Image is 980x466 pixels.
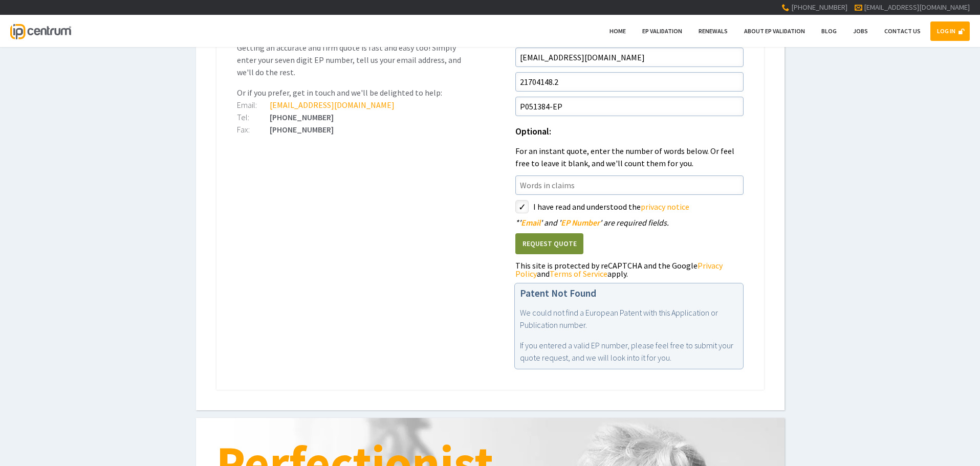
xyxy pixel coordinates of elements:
a: Privacy Policy [515,260,723,279]
button: Request Quote [515,233,583,254]
span: Jobs [853,27,868,35]
a: [EMAIL_ADDRESS][DOMAIN_NAME] [270,100,395,110]
span: Contact Us [884,27,921,35]
div: [PHONE_NUMBER] [237,125,465,134]
a: privacy notice [641,202,689,212]
a: [EMAIL_ADDRESS][DOMAIN_NAME] [864,3,970,12]
h1: Optional: [515,127,744,137]
span: Email [521,217,540,228]
input: Words in claims [515,175,744,195]
div: Fax: [237,125,270,134]
a: Jobs [846,21,875,41]
span: EP Number [561,217,600,228]
a: About EP Validation [737,21,812,41]
span: About EP Validation [744,27,805,35]
a: LOG IN [930,21,970,41]
a: Blog [815,21,843,41]
input: EP Number [515,72,744,92]
div: [PHONE_NUMBER] [237,113,465,121]
p: If you entered a valid EP number, please feel free to submit your quote request, and we will look... [520,339,738,364]
h1: Patent Not Found [520,289,738,298]
span: EP Validation [642,27,682,35]
div: This site is protected by reCAPTCHA and the Google and apply. [515,261,744,278]
span: [PHONE_NUMBER] [791,3,847,12]
div: Tel: [237,113,270,121]
input: Your Reference [515,97,744,116]
p: Getting an accurate and firm quote is fast and easy too! Simply enter your seven digit EP number,... [237,41,465,78]
p: We could not find a European Patent with this Application or Publication number. [520,306,738,331]
label: styled-checkbox [515,200,529,213]
div: ' ' and ' ' are required fields. [515,218,744,227]
span: Home [609,27,626,35]
a: Home [603,21,633,41]
label: I have read and understood the [533,200,744,213]
span: Blog [821,27,837,35]
a: Terms of Service [550,269,607,279]
p: Or if you prefer, get in touch and we'll be delighted to help: [237,86,465,99]
span: Renewals [699,27,728,35]
p: For an instant quote, enter the number of words below. Or feel free to leave it blank, and we'll ... [515,145,744,169]
a: Contact Us [878,21,927,41]
div: Email: [237,101,270,109]
a: EP Validation [636,21,689,41]
a: IP Centrum [10,15,71,47]
a: Renewals [692,21,734,41]
input: Email [515,48,744,67]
